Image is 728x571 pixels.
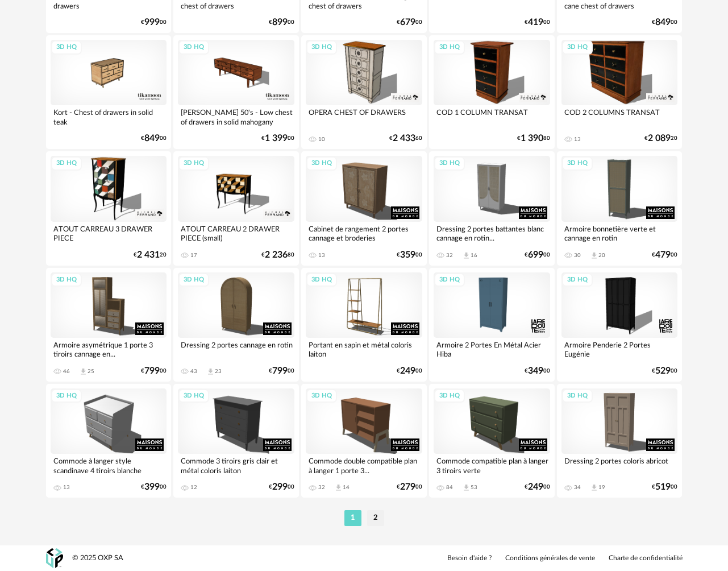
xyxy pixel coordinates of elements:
span: 2 433 [393,135,415,142]
span: 2 431 [137,251,160,259]
div: 3D HQ [51,156,82,171]
span: 849 [655,19,671,26]
div: € 00 [269,483,294,491]
span: Download icon [462,251,471,260]
div: € 00 [652,483,677,491]
div: [PERSON_NAME] 50's - Low chest of drawers in solid mahogany [178,105,294,128]
div: Dressing 2 portes cannage en rotin [178,338,294,361]
div: 3D HQ [178,273,209,287]
a: 3D HQ Portant en sapin et métal coloris laiton €24900 [301,268,427,382]
div: 16 [471,252,477,259]
span: Download icon [206,367,215,376]
div: 46 [63,368,70,375]
div: € 00 [525,251,550,259]
div: € 20 [644,135,677,142]
a: 3D HQ Commode à langer style scandinave 4 tiroirs blanche 13 €39900 [46,384,172,498]
div: 3D HQ [562,389,593,403]
div: 20 [598,252,605,259]
span: 849 [144,135,160,142]
a: 3D HQ ATOUT CARREAU 3 DRAWER PIECE €2 43120 [46,151,172,265]
div: 3D HQ [51,273,82,287]
div: OPERA CHEST OF DRAWERS [306,105,422,128]
span: 519 [655,483,671,491]
a: 3D HQ Armoire Penderie 2 Portes Eugénie €52900 [557,268,683,382]
span: 999 [144,19,160,26]
a: 3D HQ OPERA CHEST OF DRAWERS 10 €2 43360 [301,35,427,149]
div: 19 [598,484,605,491]
div: € 00 [525,19,550,26]
div: 3D HQ [562,273,593,287]
a: 3D HQ Armoire asymétrique 1 porte 3 tiroirs cannage en... 46 Download icon 25 €79900 [46,268,172,382]
span: 699 [528,251,543,259]
span: 299 [272,483,288,491]
a: 3D HQ Commode 3 tiroirs gris clair et métal coloris laiton 12 €29900 [173,384,299,498]
div: 32 [318,484,325,491]
div: 14 [343,484,350,491]
div: 43 [190,368,197,375]
div: Armoire 2 Portes En Métal Acier Hiba [434,338,550,361]
div: € 00 [652,367,677,375]
div: € 60 [389,135,422,142]
a: 3D HQ COD 1 COLUMN TRANSAT €1 39080 [429,35,555,149]
div: 34 [574,484,581,491]
a: 3D HQ Kort - Chest of drawers in solid teak €84900 [46,35,172,149]
span: 249 [528,483,543,491]
div: € 00 [525,483,550,491]
div: 17 [190,252,197,259]
div: 84 [446,484,453,491]
a: Besoin d'aide ? [447,554,492,563]
a: 3D HQ Dressing 2 portes battantes blanc cannage en rotin... 32 Download icon 16 €69900 [429,151,555,265]
span: 899 [272,19,288,26]
span: 679 [400,19,415,26]
div: 3D HQ [306,156,337,171]
div: Dressing 2 portes battantes blanc cannage en rotin... [434,222,550,245]
a: 3D HQ Cabinet de rangement 2 portes cannage et broderies 13 €35900 [301,151,427,265]
div: 3D HQ [51,40,82,55]
div: Commode 3 tiroirs gris clair et métal coloris laiton [178,454,294,477]
div: 30 [574,252,581,259]
a: 3D HQ Commode double compatible plan à langer 1 porte 3... 32 Download icon 14 €27900 [301,384,427,498]
span: 529 [655,367,671,375]
div: Armoire asymétrique 1 porte 3 tiroirs cannage en... [51,338,167,361]
span: 2 089 [648,135,671,142]
span: Download icon [590,251,598,260]
div: Commode compatible plan à langer 3 tiroirs verte [434,454,550,477]
div: € 00 [397,367,422,375]
span: 479 [655,251,671,259]
div: 3D HQ [178,389,209,403]
div: Commode double compatible plan à langer 1 porte 3... [306,454,422,477]
span: 349 [528,367,543,375]
div: 3D HQ [434,273,465,287]
div: 10 [318,136,325,143]
div: © 2025 OXP SA [72,553,123,563]
div: € 80 [517,135,550,142]
li: 2 [367,510,384,526]
div: € 00 [261,135,294,142]
span: Download icon [462,483,471,492]
div: € 00 [652,19,677,26]
span: 2 236 [265,251,288,259]
a: 3D HQ Armoire bonnetière verte et cannage en rotin 30 Download icon 20 €47900 [557,151,683,265]
div: Cabinet de rangement 2 portes cannage et broderies [306,222,422,245]
div: € 00 [141,135,167,142]
div: 3D HQ [306,273,337,287]
span: 399 [144,483,160,491]
div: € 00 [141,367,167,375]
span: 279 [400,483,415,491]
span: 359 [400,251,415,259]
div: Dressing 2 portes coloris abricot [561,454,678,477]
a: 3D HQ Dressing 2 portes cannage en rotin 43 Download icon 23 €79900 [173,268,299,382]
div: € 00 [269,19,294,26]
div: ATOUT CARREAU 2 DRAWER PIECE (small) [178,222,294,245]
div: 3D HQ [306,389,337,403]
div: 53 [471,484,477,491]
a: 3D HQ Armoire 2 Portes En Métal Acier Hiba €34900 [429,268,555,382]
div: 32 [446,252,453,259]
img: OXP [46,548,63,568]
a: 3D HQ Commode compatible plan à langer 3 tiroirs verte 84 Download icon 53 €24900 [429,384,555,498]
a: 3D HQ COD 2 COLUMNS TRANSAT 13 €2 08920 [557,35,683,149]
div: 3D HQ [434,156,465,171]
li: 1 [344,510,361,526]
div: € 20 [134,251,167,259]
span: 799 [144,367,160,375]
